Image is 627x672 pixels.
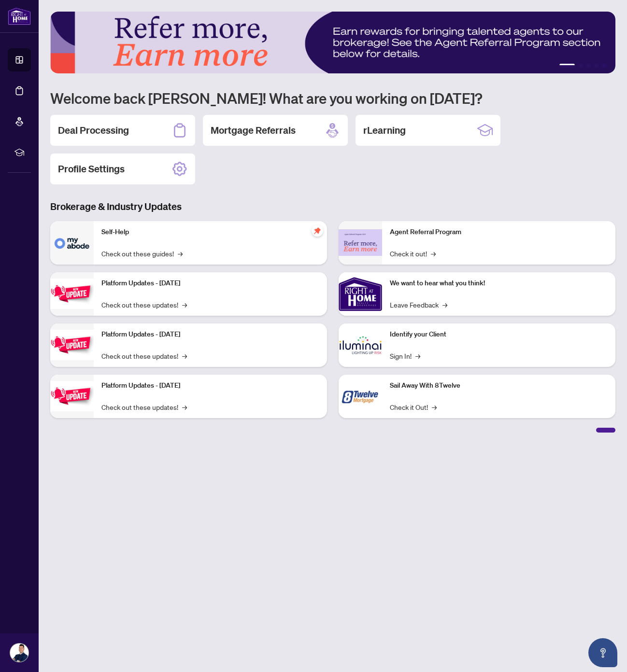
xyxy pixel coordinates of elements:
p: Platform Updates - [DATE] [101,329,319,340]
span: → [415,350,420,361]
p: Sail Away With 8Twelve [390,380,608,391]
span: → [432,402,437,412]
p: Identify your Client [390,329,608,340]
a: Check it Out!→ [390,402,437,412]
h2: Deal Processing [58,124,129,137]
p: We want to hear what you think! [390,278,608,289]
h3: Brokerage & Industry Updates [50,200,615,213]
span: → [182,402,187,412]
img: logo [8,7,31,25]
img: Agent Referral Program [339,229,382,256]
span: → [431,248,436,259]
a: Sign In!→ [390,350,420,361]
button: Open asap [588,638,617,667]
img: Self-Help [50,221,94,265]
button: 4 [594,64,598,68]
img: Slide 0 [50,12,615,73]
button: 2 [579,64,583,68]
img: Identify your Client [339,323,382,367]
p: Self-Help [101,227,319,238]
button: 1 [559,64,575,68]
button: 3 [586,64,590,68]
span: → [182,299,187,310]
p: Platform Updates - [DATE] [101,278,319,289]
a: Check out these updates!→ [101,402,187,412]
a: Check it out!→ [390,248,436,259]
a: Check out these updates!→ [101,350,187,361]
a: Check out these updates!→ [101,299,187,310]
span: → [442,299,447,310]
img: Platform Updates - July 21, 2025 [50,279,94,309]
a: Check out these guides!→ [101,248,183,259]
img: We want to hear what you think! [339,272,382,316]
p: Platform Updates - [DATE] [101,380,319,391]
p: Agent Referral Program [390,227,608,238]
span: → [178,248,183,259]
a: Leave Feedback→ [390,299,447,310]
span: → [182,350,187,361]
h2: Profile Settings [58,162,125,176]
img: Platform Updates - July 8, 2025 [50,330,94,360]
button: 5 [602,64,606,68]
img: Profile Icon [10,644,28,662]
h2: Mortgage Referrals [211,124,296,137]
span: pushpin [312,225,323,237]
h2: rLearning [363,124,406,137]
img: Platform Updates - June 23, 2025 [50,381,94,411]
img: Sail Away With 8Twelve [339,375,382,418]
h1: Welcome back [PERSON_NAME]! What are you working on [DATE]? [50,89,615,107]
